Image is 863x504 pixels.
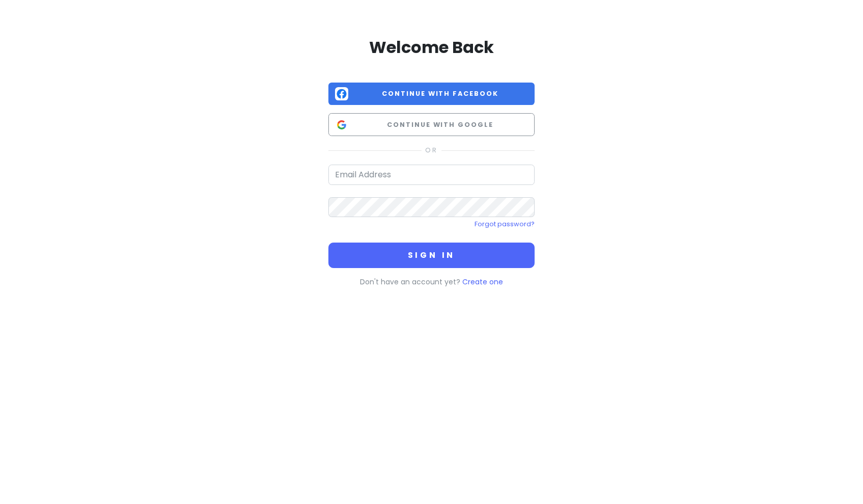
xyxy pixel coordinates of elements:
h2: Welcome Back [328,37,535,58]
button: Continue with Google [328,113,535,136]
span: Continue with Facebook [352,89,528,99]
p: Don't have an account yet? [328,276,535,287]
button: Continue with Facebook [328,83,535,105]
span: Continue with Google [352,120,528,130]
input: Email Address [328,165,535,185]
a: Forgot password? [475,220,535,228]
a: Create one [462,277,503,287]
img: Google logo [335,118,348,131]
img: Facebook logo [335,87,348,100]
button: Sign in [328,243,535,268]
